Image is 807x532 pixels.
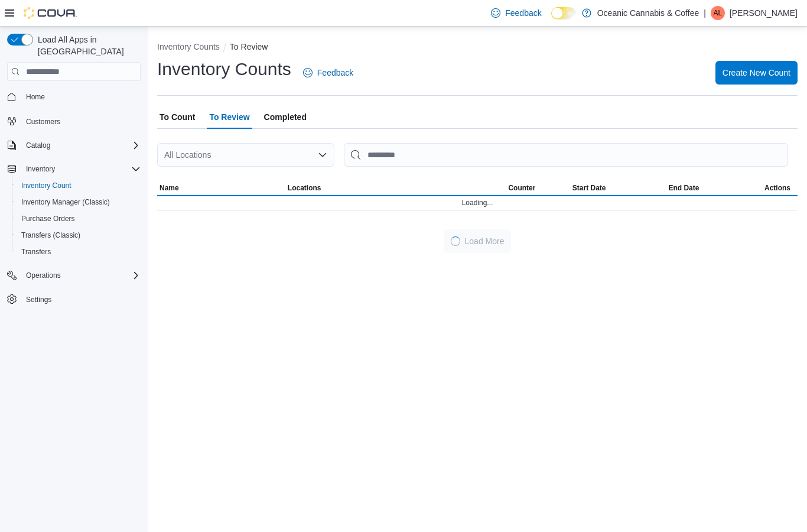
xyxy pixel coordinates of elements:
[668,183,699,193] span: End Date
[12,244,145,260] button: Transfers
[570,181,666,195] button: Start Date
[26,141,50,150] span: Catalog
[209,105,249,129] span: To Review
[26,92,45,102] span: Home
[714,6,723,20] span: AL
[2,137,145,154] button: Catalog
[26,295,51,304] span: Settings
[17,245,56,259] a: Transfers
[730,6,798,20] p: [PERSON_NAME]
[285,181,506,195] button: Locations
[21,231,80,240] span: Transfers (Classic)
[486,1,546,25] a: Feedback
[506,181,570,195] button: Counter
[21,214,75,223] span: Purchase Orders
[462,198,493,207] span: Loading...
[505,7,541,19] span: Feedback
[160,183,179,193] span: Name
[26,271,61,280] span: Operations
[12,194,145,210] button: Inventory Manager (Classic)
[2,291,145,308] button: Settings
[17,228,141,242] span: Transfers (Classic)
[21,292,141,307] span: Settings
[21,115,65,129] a: Customers
[26,117,60,126] span: Customers
[21,138,141,153] span: Catalog
[317,67,353,79] span: Feedback
[21,247,51,257] span: Transfers
[764,183,790,193] span: Actions
[21,197,110,207] span: Inventory Manager (Classic)
[298,61,358,85] a: Feedback
[21,268,141,283] span: Operations
[24,7,77,19] img: Cova
[2,267,145,284] button: Operations
[230,42,268,51] button: To Review
[33,34,141,57] span: Load All Apps in [GEOGRAPHIC_DATA]
[2,88,145,105] button: Home
[666,181,762,195] button: End Date
[17,179,141,193] span: Inventory Count
[160,105,195,129] span: To Count
[704,6,706,20] p: |
[26,164,55,174] span: Inventory
[157,42,220,51] button: Inventory Counts
[17,212,80,226] a: Purchase Orders
[7,83,141,339] nav: Complex example
[597,6,699,20] p: Oceanic Cannabis & Coffee
[157,41,798,55] nav: An example of EuiBreadcrumbs
[21,293,56,307] a: Settings
[715,61,798,85] button: Create New Count
[2,161,145,177] button: Inventory
[21,90,50,104] a: Home
[12,227,145,244] button: Transfers (Classic)
[17,195,115,209] a: Inventory Manager (Classic)
[551,20,552,20] span: Dark Mode
[21,89,141,104] span: Home
[465,235,505,247] span: Load More
[451,236,460,246] span: Loading
[508,183,535,193] span: Counter
[572,183,606,193] span: Start Date
[17,245,141,259] span: Transfers
[12,210,145,227] button: Purchase Orders
[12,177,145,194] button: Inventory Count
[2,112,145,129] button: Customers
[17,228,85,242] a: Transfers (Classic)
[723,67,790,79] span: Create New Count
[444,229,512,253] button: LoadingLoad More
[21,162,141,176] span: Inventory
[17,212,141,226] span: Purchase Orders
[21,268,66,283] button: Operations
[17,195,141,209] span: Inventory Manager (Classic)
[264,105,307,129] span: Completed
[17,179,76,193] a: Inventory Count
[21,162,60,176] button: Inventory
[157,57,291,81] h1: Inventory Counts
[21,113,141,128] span: Customers
[344,143,788,167] input: This is a search bar. After typing your query, hit enter to filter the results lower in the page.
[711,6,725,20] div: Amber-Lynn Purchase
[288,183,321,193] span: Locations
[21,138,55,153] button: Catalog
[318,150,327,160] button: Open list of options
[551,7,576,20] input: Dark Mode
[157,181,285,195] button: Name
[21,181,71,190] span: Inventory Count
